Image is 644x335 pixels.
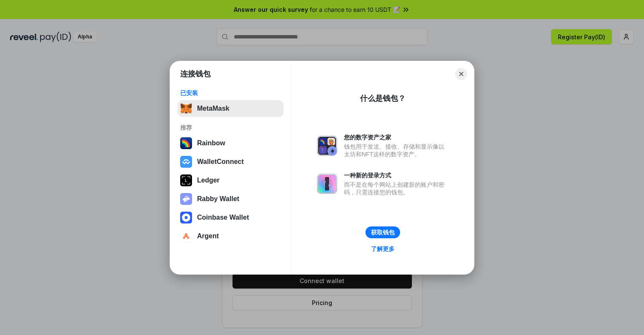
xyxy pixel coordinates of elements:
button: Ledger [178,172,284,189]
div: 您的数字资产之家 [344,133,449,141]
div: 钱包用于发送、接收、存储和显示像以太坊和NFT这样的数字资产。 [344,143,449,158]
a: 了解更多 [366,243,400,254]
button: Coinbase Wallet [178,209,284,226]
img: svg+xml,%3Csvg%20width%3D%2228%22%20height%3D%2228%22%20viewBox%3D%220%200%2028%2028%22%20fill%3D... [180,212,192,223]
img: svg+xml,%3Csvg%20width%3D%22120%22%20height%3D%22120%22%20viewBox%3D%220%200%20120%20120%22%20fil... [180,137,192,149]
img: svg+xml,%3Csvg%20xmlns%3D%22http%3A%2F%2Fwww.w3.org%2F2000%2Fsvg%22%20fill%3D%22none%22%20viewBox... [180,193,192,205]
div: Rainbow [197,139,225,147]
div: Coinbase Wallet [197,214,249,221]
button: MetaMask [178,100,284,117]
button: Rainbow [178,135,284,152]
div: Rabby Wallet [197,195,239,203]
div: 已安装 [180,89,281,97]
div: 了解更多 [371,245,395,253]
img: svg+xml,%3Csvg%20xmlns%3D%22http%3A%2F%2Fwww.w3.org%2F2000%2Fsvg%22%20width%3D%2228%22%20height%3... [180,174,192,186]
div: 一种新的登录方式 [344,172,449,179]
img: svg+xml,%3Csvg%20width%3D%2228%22%20height%3D%2228%22%20viewBox%3D%220%200%2028%2028%22%20fill%3D... [180,156,192,168]
img: svg+xml,%3Csvg%20width%3D%2228%22%20height%3D%2228%22%20viewBox%3D%220%200%2028%2028%22%20fill%3D... [180,230,192,242]
button: WalletConnect [178,153,284,170]
img: svg+xml,%3Csvg%20xmlns%3D%22http%3A%2F%2Fwww.w3.org%2F2000%2Fsvg%22%20fill%3D%22none%22%20viewBox... [317,174,337,194]
div: 推荐 [180,124,281,131]
img: svg+xml,%3Csvg%20xmlns%3D%22http%3A%2F%2Fwww.w3.org%2F2000%2Fsvg%22%20fill%3D%22none%22%20viewBox... [317,136,337,156]
div: Ledger [197,177,219,184]
button: Argent [178,228,284,245]
img: svg+xml,%3Csvg%20fill%3D%22none%22%20height%3D%2233%22%20viewBox%3D%220%200%2035%2033%22%20width%... [180,103,192,114]
button: 获取钱包 [365,226,400,238]
div: 获取钱包 [371,229,395,236]
h1: 连接钱包 [180,69,211,79]
div: Argent [197,232,219,240]
div: 而不是在每个网站上创建新的账户和密码，只需连接您的钱包。 [344,181,449,196]
button: Rabby Wallet [178,191,284,207]
div: 什么是钱包？ [360,93,406,103]
button: Close [455,68,467,80]
div: MetaMask [197,105,229,112]
div: WalletConnect [197,158,244,166]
